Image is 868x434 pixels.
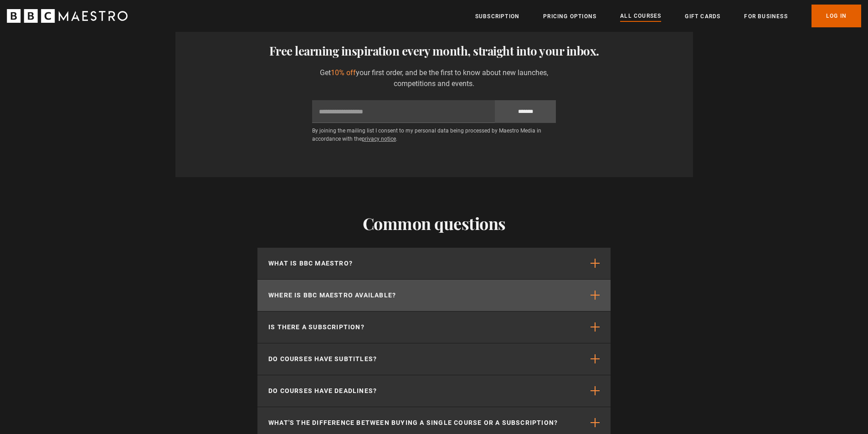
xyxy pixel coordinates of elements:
[744,12,787,21] a: For business
[257,311,611,343] button: Is there a subscription?
[475,12,519,21] a: Subscription
[268,386,377,396] p: Do courses have deadlines?
[268,291,396,300] p: Where is BBC Maestro available?
[257,375,611,407] button: Do courses have deadlines?
[7,9,128,23] svg: BBC Maestro
[312,127,556,143] p: By joining the mailing list I consent to my personal data being processed by Maestro Media in acc...
[268,418,558,428] p: What's the difference between buying a single course or a subscription?
[543,12,596,21] a: Pricing Options
[685,12,720,21] a: Gift Cards
[362,136,396,142] a: privacy notice
[620,11,661,21] a: All Courses
[812,5,861,27] a: Log In
[331,68,356,77] span: 10% off
[257,343,611,375] button: Do courses have subtitles?
[312,67,556,89] p: Get your first order, and be the first to know about new launches, competitions and events.
[257,280,611,311] button: Where is BBC Maestro available?
[183,42,686,60] h3: Free learning inspiration every month, straight into your inbox.
[257,214,611,233] h2: Common questions
[257,248,611,279] button: What is BBC Maestro?
[475,5,861,27] nav: Primary
[268,322,365,332] p: Is there a subscription?
[268,259,353,268] p: What is BBC Maestro?
[268,354,377,364] p: Do courses have subtitles?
